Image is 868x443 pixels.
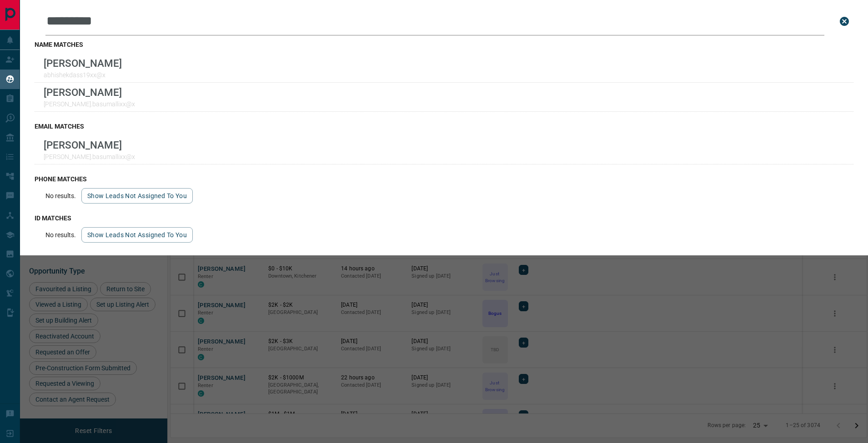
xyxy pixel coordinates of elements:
[45,231,76,239] p: No results.
[45,192,76,199] p: No results.
[35,41,853,48] h3: name matches
[81,188,193,204] button: show leads not assigned to you
[35,214,853,222] h3: id matches
[44,71,122,79] p: abhishekdass19xx@x
[835,12,853,30] button: close search bar
[44,57,122,69] p: [PERSON_NAME]
[44,86,135,98] p: [PERSON_NAME]
[44,139,135,151] p: [PERSON_NAME]
[35,175,853,183] h3: phone matches
[44,100,135,108] p: [PERSON_NAME].basumallixx@x
[35,123,853,130] h3: email matches
[44,153,135,160] p: [PERSON_NAME].basumallixx@x
[81,227,193,243] button: show leads not assigned to you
